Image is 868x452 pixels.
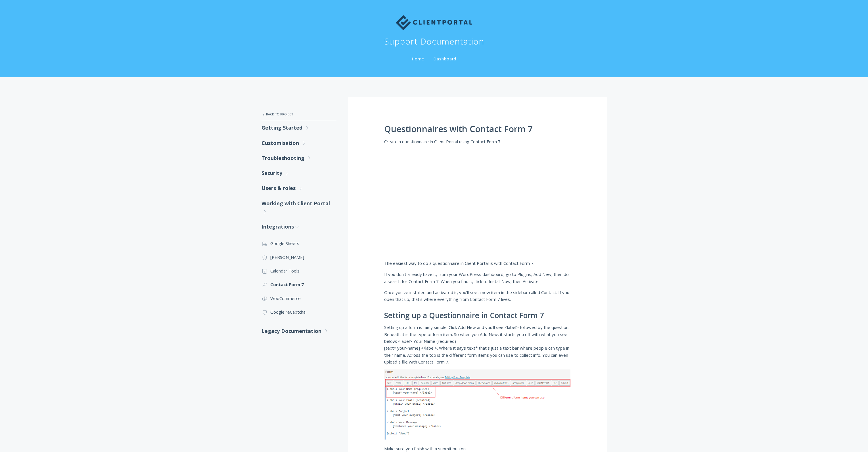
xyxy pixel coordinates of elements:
a: Home [411,56,425,62]
a: Back to Project [262,108,336,120]
a: Customisation [262,136,336,151]
a: [PERSON_NAME] [262,250,336,264]
a: Working with Client Portal [262,196,336,219]
p: Once you've installed and activated it, you'll see a new item in the sidebar called Contact. If y... [384,289,570,303]
h1: Support Documentation [384,36,484,47]
iframe: Questionnaires With Contact Form 7 [384,149,570,251]
p: Make sure you finish with a submit button. [384,445,570,452]
p: Setting up a form is fairly simple. Click Add New and you'll see <label> followed by the question... [384,324,570,365]
a: Contact Form 7 [262,278,336,291]
a: WooCommerce [262,292,336,305]
h2: Setting up a Questionnaire in Contact Form 7 [384,311,570,320]
a: Getting Started [262,120,336,135]
h1: Questionnaires with Contact Form 7 [384,124,570,134]
a: Users & roles [262,181,336,196]
a: Security [262,166,336,181]
a: Google Sheets [262,236,336,250]
p: Create a questionnaire in Client Portal using Contact Form 7 [384,138,570,145]
a: Integrations [262,219,336,234]
a: Legacy Documentation [262,324,336,339]
a: Troubleshooting [262,151,336,166]
a: Google reCaptcha [262,305,336,319]
p: If you don't already have it, from your WordPress dashboard, go to Plugins, Add New, then do a se... [384,271,570,285]
p: The easiest way to do a questionnaire in Client Portal is with Contact Form 7. [384,260,570,267]
a: Dashboard [432,56,457,62]
a: Calendar Tools [262,264,336,278]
